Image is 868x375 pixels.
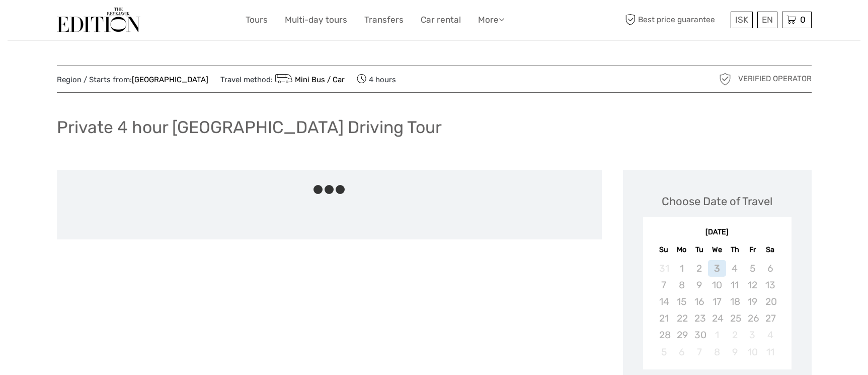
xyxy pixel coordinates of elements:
div: Fr [744,243,761,257]
div: Not available Wednesday, September 3rd, 2025 [708,260,726,277]
div: Not available Monday, September 29th, 2025 [673,327,690,343]
span: Verified Operator [738,74,812,84]
div: Tu [690,243,708,257]
div: Not available Thursday, October 9th, 2025 [726,344,744,360]
div: Not available Friday, October 10th, 2025 [744,344,761,360]
span: Region / Starts from: [57,75,208,85]
div: month 2025-09 [646,260,788,360]
div: Choose Date of Travel [662,194,772,209]
div: Not available Monday, September 8th, 2025 [673,277,690,293]
div: Not available Thursday, September 4th, 2025 [726,260,744,277]
div: Not available Tuesday, September 2nd, 2025 [690,260,708,277]
div: Not available Wednesday, September 10th, 2025 [708,277,726,293]
a: Tours [246,13,268,27]
div: Not available Wednesday, October 8th, 2025 [708,344,726,360]
div: Not available Friday, September 26th, 2025 [744,310,761,327]
div: Not available Friday, September 12th, 2025 [744,277,761,293]
div: EN [757,12,777,28]
div: Th [726,243,744,257]
div: Not available Tuesday, September 23rd, 2025 [690,310,708,327]
div: Not available Sunday, September 14th, 2025 [655,293,673,310]
div: Not available Tuesday, October 7th, 2025 [690,344,708,360]
div: Not available Monday, October 6th, 2025 [673,344,690,360]
div: Not available Friday, September 19th, 2025 [744,293,761,310]
a: More [478,13,504,27]
div: Not available Thursday, September 11th, 2025 [726,277,744,293]
span: 4 hours [357,72,396,86]
div: Not available Saturday, September 6th, 2025 [761,260,779,277]
div: Not available Saturday, October 4th, 2025 [761,327,779,343]
div: Not available Wednesday, September 24th, 2025 [708,310,726,327]
a: Multi-day tours [285,13,347,27]
span: Best price guarantee [623,12,728,28]
div: Not available Monday, September 15th, 2025 [673,293,690,310]
div: Not available Thursday, September 25th, 2025 [726,310,744,327]
div: Mo [673,243,690,257]
div: Not available Monday, September 22nd, 2025 [673,310,690,327]
div: Not available Sunday, September 7th, 2025 [655,277,673,293]
div: Not available Wednesday, October 1st, 2025 [708,327,726,343]
h1: Private 4 hour [GEOGRAPHIC_DATA] Driving Tour [57,117,442,138]
div: Not available Sunday, August 31st, 2025 [655,260,673,277]
div: We [708,243,726,257]
img: verified_operator_grey_128.png [717,71,733,87]
div: Sa [761,243,779,257]
div: Not available Friday, September 5th, 2025 [744,260,761,277]
div: Not available Friday, October 3rd, 2025 [744,327,761,343]
div: Not available Sunday, October 5th, 2025 [655,344,673,360]
div: Not available Saturday, September 13th, 2025 [761,277,779,293]
img: The Reykjavík Edition [57,8,140,32]
div: Not available Tuesday, September 9th, 2025 [690,277,708,293]
div: Not available Thursday, October 2nd, 2025 [726,327,744,343]
div: Not available Sunday, September 21st, 2025 [655,310,673,327]
div: Not available Monday, September 1st, 2025 [673,260,690,277]
span: 0 [799,15,807,25]
div: Not available Saturday, October 11th, 2025 [761,344,779,360]
a: [GEOGRAPHIC_DATA] [132,75,208,84]
div: Not available Saturday, September 20th, 2025 [761,293,779,310]
div: Not available Tuesday, September 16th, 2025 [690,293,708,310]
div: Not available Sunday, September 28th, 2025 [655,327,673,343]
div: Not available Tuesday, September 30th, 2025 [690,327,708,343]
span: ISK [735,15,748,25]
a: Car rental [421,13,461,27]
a: Transfers [364,13,404,27]
div: Not available Wednesday, September 17th, 2025 [708,293,726,310]
div: Not available Thursday, September 18th, 2025 [726,293,744,310]
div: Not available Saturday, September 27th, 2025 [761,310,779,327]
a: Mini Bus / Car [273,75,345,84]
span: Travel method: [220,72,345,86]
div: Su [655,243,673,257]
div: [DATE] [643,227,792,238]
